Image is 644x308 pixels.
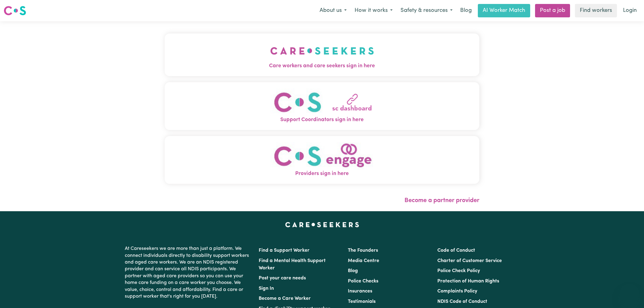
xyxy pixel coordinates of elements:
[165,136,479,184] button: Providers sign in here
[619,4,640,17] a: Login
[575,4,617,17] a: Find workers
[535,4,570,17] a: Post a job
[165,33,479,76] button: Care workers and care seekers sign in here
[437,289,477,294] a: Complaints Policy
[348,289,372,294] a: Insurances
[165,62,479,70] span: Care workers and care seekers sign in here
[259,286,274,291] a: Sign In
[348,258,379,263] a: Media Centre
[348,248,378,253] a: The Founders
[437,279,499,284] a: Protection of Human Rights
[259,276,306,281] a: Post your care needs
[125,243,251,302] p: At Careseekers we are more than just a platform. We connect individuals directly to disability su...
[348,268,358,273] a: Blog
[348,299,376,304] a: Testimonials
[165,82,479,130] button: Support Coordinators sign in here
[259,296,311,301] a: Become a Care Worker
[165,116,479,124] span: Support Coordinators sign in here
[348,279,378,284] a: Police Checks
[316,4,351,17] button: About us
[478,4,530,17] a: AI Worker Match
[351,4,397,17] button: How it works
[437,268,480,273] a: Police Check Policy
[437,299,487,304] a: NDIS Code of Conduct
[4,5,26,16] img: Careseekers logo
[4,4,26,18] a: Careseekers logo
[397,4,457,17] button: Safety & resources
[437,248,475,253] a: Code of Conduct
[259,248,310,253] a: Find a Support Worker
[620,284,639,303] iframe: Button to launch messaging window
[165,170,479,178] span: Providers sign in here
[457,4,475,17] a: Blog
[285,222,359,227] a: Careseekers home page
[259,258,326,271] a: Find a Mental Health Support Worker
[437,258,502,263] a: Charter of Customer Service
[404,198,479,204] a: Become a partner provider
